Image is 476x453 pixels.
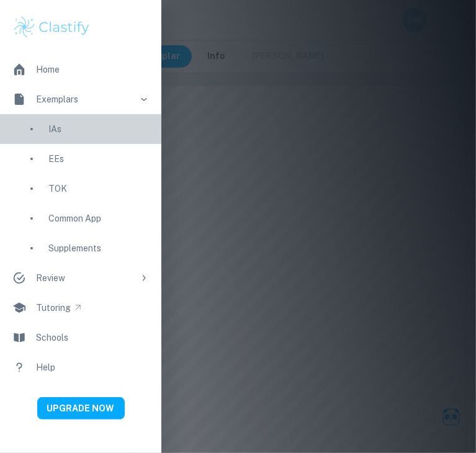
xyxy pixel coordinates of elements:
div: Schools [36,331,68,344]
div: Review [36,271,134,285]
div: TOK [48,182,149,195]
div: Home [36,63,60,76]
div: Common App [48,212,149,225]
div: IAs [48,122,149,136]
div: Help [36,361,55,374]
div: Supplements [48,241,149,255]
div: EEs [48,152,149,166]
button: UPGRADE NOW [37,397,125,419]
img: Clastify logo [12,15,91,40]
div: Tutoring [36,301,71,315]
div: Exemplars [36,92,134,106]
